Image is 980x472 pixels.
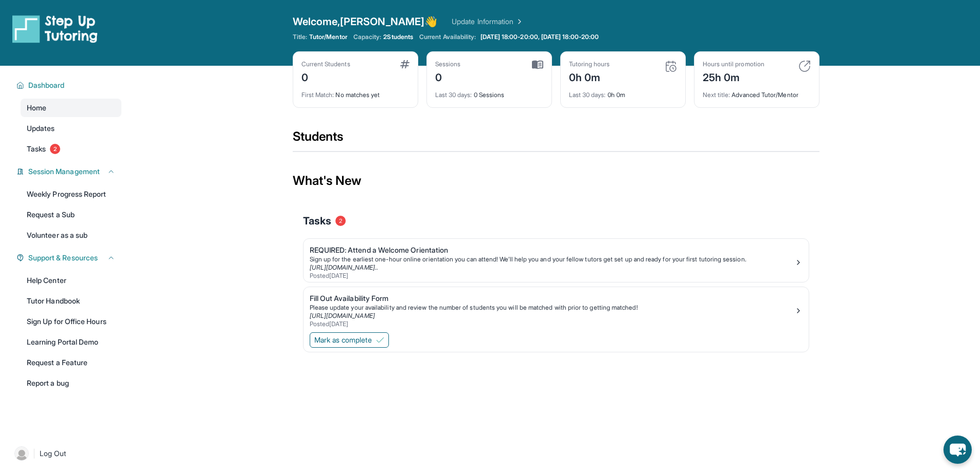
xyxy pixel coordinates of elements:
[310,263,378,271] a: [URL][DOMAIN_NAME]..
[310,332,389,348] button: Mark as complete
[293,33,307,41] span: Title:
[40,448,66,459] span: Log Out
[309,33,347,41] span: Tutor/Mentor
[33,447,35,460] span: |
[21,333,121,351] a: Learning Portal Demo
[28,80,65,90] span: Dashboard
[21,99,121,117] a: Home
[310,304,794,312] div: Please update your availability and review the number of students you will be matched with prior ...
[513,16,524,27] img: Chevron Right
[376,336,384,344] img: Mark as complete
[28,166,100,177] span: Session Management
[21,140,121,158] a: Tasks2
[21,185,121,203] a: Weekly Progress Report
[27,103,46,113] span: Home
[478,33,601,41] a: [DATE] 18:00-20:00, [DATE] 18:00-20:00
[293,128,819,151] div: Students
[24,80,115,90] button: Dashboard
[21,292,121,310] a: Tutor Handbook
[400,60,409,68] img: card
[301,85,409,99] div: No matches yet
[435,91,472,99] span: Last 30 days :
[21,271,121,290] a: Help Center
[703,91,730,99] span: Next title :
[303,214,331,228] span: Tasks
[21,226,121,244] a: Volunteer as a sub
[703,60,764,68] div: Hours until promotion
[435,68,461,85] div: 0
[419,33,476,41] span: Current Availability:
[304,239,809,282] a: REQUIRED: Attend a Welcome OrientationSign up for the earliest one-hour online orientation you ca...
[353,33,382,41] span: Capacity:
[335,216,346,226] span: 2
[10,442,121,465] a: |Log Out
[310,255,794,263] div: Sign up for the earliest one-hour online orientation you can attend! We’ll help you and your fell...
[798,60,811,72] img: card
[24,166,115,177] button: Session Management
[21,205,121,224] a: Request a Sub
[310,320,794,328] div: Posted [DATE]
[14,446,29,461] img: user-img
[665,60,677,72] img: card
[21,312,121,331] a: Sign Up for Office Hours
[532,60,543,69] img: card
[943,436,972,464] button: chat-button
[569,91,606,99] span: Last 30 days :
[310,245,794,255] div: REQUIRED: Attend a Welcome Orientation
[435,85,543,99] div: 0 Sessions
[50,144,60,154] span: 2
[301,91,334,99] span: First Match :
[293,14,438,29] span: Welcome, [PERSON_NAME] 👋
[314,335,372,345] span: Mark as complete
[452,16,524,27] a: Update Information
[301,68,350,85] div: 0
[569,85,677,99] div: 0h 0m
[310,293,794,304] div: Fill Out Availability Form
[21,374,121,392] a: Report a bug
[310,312,375,319] a: [URL][DOMAIN_NAME]
[301,60,350,68] div: Current Students
[27,123,55,134] span: Updates
[310,272,794,280] div: Posted [DATE]
[12,14,98,43] img: logo
[435,60,461,68] div: Sessions
[304,287,809,330] a: Fill Out Availability FormPlease update your availability and review the number of students you w...
[24,253,115,263] button: Support & Resources
[569,60,610,68] div: Tutoring hours
[569,68,610,85] div: 0h 0m
[703,68,764,85] div: 25h 0m
[21,119,121,138] a: Updates
[703,85,811,99] div: Advanced Tutor/Mentor
[28,253,98,263] span: Support & Resources
[21,353,121,372] a: Request a Feature
[480,33,599,41] span: [DATE] 18:00-20:00, [DATE] 18:00-20:00
[383,33,413,41] span: 2 Students
[293,158,819,203] div: What's New
[27,144,46,154] span: Tasks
